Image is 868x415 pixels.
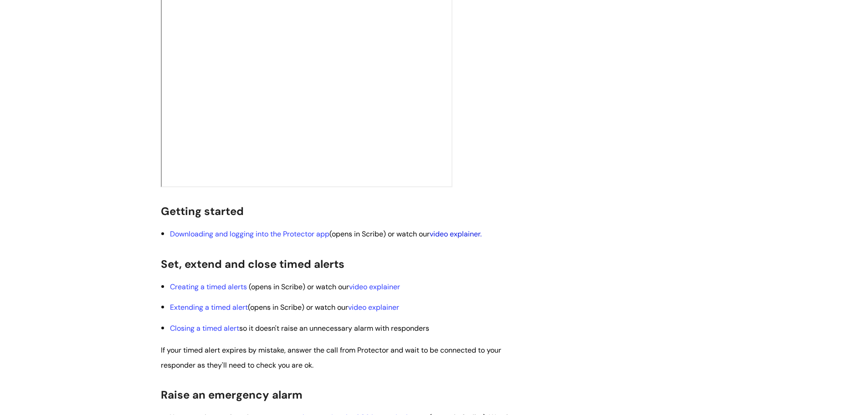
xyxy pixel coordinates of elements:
[161,388,303,402] span: Raise an emergency alarm
[170,302,348,312] a: Extending a timed alert(opens in Scribe) or watch our
[161,257,344,271] span: Set, extend and close timed alerts
[170,323,429,333] span: so it doesn't raise an unnecessary alarm with responders
[170,229,329,239] a: Downloading and logging into the Protector app
[249,282,400,292] span: (opens in Scribe) or watch our
[248,302,348,312] span: (opens in Scribe) or watch our
[348,302,399,312] a: video explainer
[161,345,501,369] span: If your timed alert expires by mistake, answer the call from Protector and wait to be connected t...
[349,282,400,292] a: video explainer
[170,229,482,239] span: (opens in Scribe) or watch our
[170,323,239,333] a: Closing a timed alert
[430,229,482,239] a: video explainer.
[170,282,247,292] a: Creating a timed alerts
